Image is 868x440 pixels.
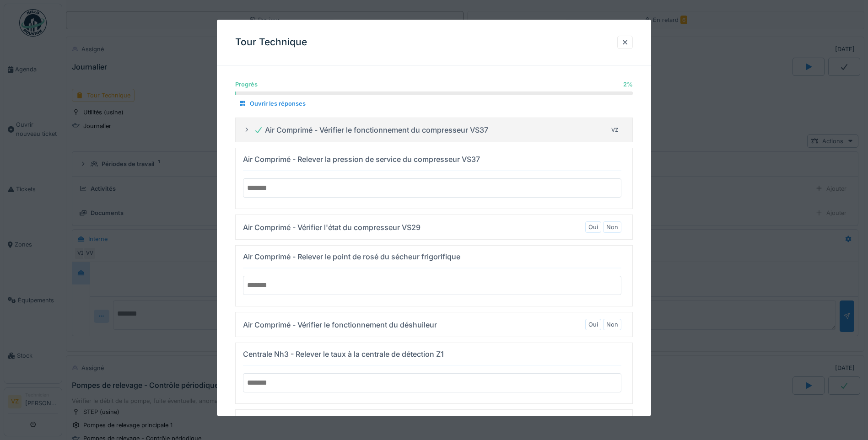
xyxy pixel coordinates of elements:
[606,320,618,329] label: Non
[623,80,633,89] div: 2 %
[235,98,309,110] div: Ouvrir les réponses
[235,80,258,89] div: Progrès
[588,223,598,231] label: Oui
[243,415,445,426] div: Centrale Nh3 - Relever le taux à la centrale de détection Z2
[243,251,460,262] div: Air Comprimé - Relever le point de rosé du sécheur frigorifique
[243,154,480,165] div: Air Comprimé - Relever la pression de service du compresseur VS37
[243,319,437,330] div: Air Comprimé - Vérifier le fonctionnement du déshuileur
[606,223,618,231] label: Non
[239,316,629,333] summary: Air Comprimé - Vérifier le fonctionnement du déshuileurOuiNon
[243,349,444,360] div: Centrale Nh3 - Relever le taux à la centrale de détection Z1
[588,320,598,329] label: Oui
[239,347,629,400] summary: Centrale Nh3 - Relever le taux à la centrale de détection Z1
[239,219,629,236] summary: Air Comprimé - Vérifier l'état du compresseur VS29OuiNon
[609,123,621,136] div: VZ
[243,222,421,233] div: Air Comprimé - Vérifier l'état du compresseur VS29
[239,152,629,205] summary: Air Comprimé - Relever la pression de service du compresseur VS37
[239,122,629,139] summary: Air Comprimé - Vérifier le fonctionnement du compresseur VS37VZ
[254,124,488,135] div: Air Comprimé - Vérifier le fonctionnement du compresseur VS37
[239,249,629,302] summary: Air Comprimé - Relever le point de rosé du sécheur frigorifique
[235,91,633,95] progress: 2 %
[235,37,307,48] h3: Tour Technique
